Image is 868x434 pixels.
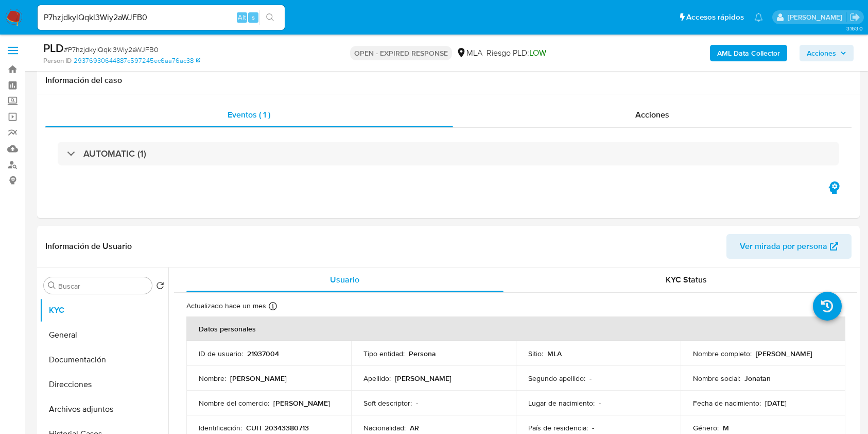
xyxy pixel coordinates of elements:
[800,45,854,61] button: Acciones
[765,398,787,408] p: [DATE]
[395,374,452,383] p: [PERSON_NAME]
[693,349,752,358] p: Nombre completo :
[409,349,436,358] p: Persona
[849,12,860,23] a: Salir
[230,374,287,383] p: [PERSON_NAME]
[363,398,412,408] p: Soft descriptor :
[754,13,763,22] a: Notificaciones
[40,347,168,372] button: Documentación
[45,241,132,252] h1: Información de Usuario
[363,374,391,383] p: Apellido :
[228,109,270,121] span: Eventos ( 1 )
[238,12,246,22] span: Alt
[330,274,359,286] span: Usuario
[252,12,255,22] span: s
[363,349,405,358] p: Tipo entidad :
[64,44,159,55] span: # P7hzjdkylQqkl3Wiy2aWJFB0
[686,12,744,23] span: Accesos rápidos
[528,423,588,432] p: País de residencia :
[199,423,242,432] p: Identificación :
[58,142,839,165] div: AUTOMATIC (1)
[666,274,707,286] span: KYC Status
[717,45,780,61] b: AML Data Collector
[38,11,285,24] input: Buscar usuario o caso...
[529,47,546,59] span: LOW
[83,148,146,159] h3: AUTOMATIC (1)
[416,398,418,408] p: -
[199,374,226,383] p: Nombre :
[58,281,148,291] input: Buscar
[410,423,419,432] p: AR
[456,47,482,59] div: MLA
[199,398,269,408] p: Nombre del comercio :
[726,234,852,259] button: Ver mirada por persona
[40,397,168,422] button: Archivos adjuntos
[40,372,168,397] button: Direcciones
[693,398,761,408] p: Fecha de nacimiento :
[43,56,72,65] b: Person ID
[788,12,846,22] p: juanbautista.fernandez@mercadolibre.com
[246,423,309,432] p: CUIT 20343380713
[273,398,330,408] p: [PERSON_NAME]
[43,40,64,56] b: PLD
[592,423,594,432] p: -
[528,374,585,383] p: Segundo apellido :
[756,349,812,358] p: [PERSON_NAME]
[693,423,719,432] p: Género :
[40,298,168,323] button: KYC
[528,349,543,358] p: Sitio :
[807,45,836,61] span: Acciones
[693,374,740,383] p: Nombre social :
[199,349,243,358] p: ID de usuario :
[259,10,281,25] button: search-icon
[40,323,168,347] button: General
[528,398,595,408] p: Lugar de nacimiento :
[547,349,562,358] p: MLA
[247,349,279,358] p: 21937004
[48,281,56,290] button: Buscar
[186,301,266,311] p: Actualizado hace un mes
[487,47,546,59] span: Riesgo PLD:
[635,109,669,121] span: Acciones
[723,423,729,432] p: M
[740,234,827,259] span: Ver mirada por persona
[744,374,771,383] p: Jonatan
[363,423,406,432] p: Nacionalidad :
[186,316,845,341] th: Datos personales
[599,398,601,408] p: -
[156,281,164,293] button: Volver al orden por defecto
[589,374,592,383] p: -
[710,45,787,61] button: AML Data Collector
[45,75,852,86] h1: Información del caso
[350,46,452,60] p: OPEN - EXPIRED RESPONSE
[74,56,200,65] a: 29376930644887c597245ec6aa76ac38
